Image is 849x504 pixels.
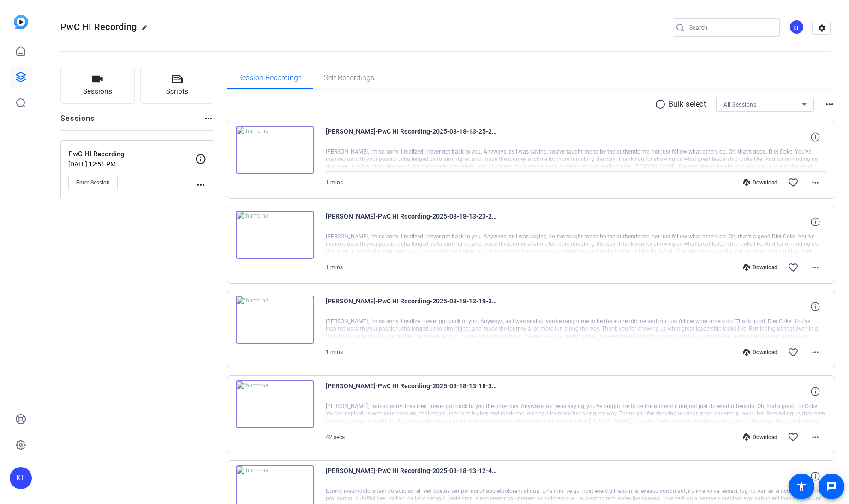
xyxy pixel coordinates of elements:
h2: Sessions [60,113,95,130]
img: thumb-nail [236,296,314,344]
mat-icon: settings [813,21,831,35]
span: [PERSON_NAME]-PwC HI Recording-2025-08-18-13-19-36-096-0 [326,296,496,318]
span: 42 secs [326,434,345,440]
mat-icon: favorite_border [788,262,799,273]
p: [DATE] 12:51 PM [68,160,195,168]
div: Download [738,179,782,186]
span: [PERSON_NAME]-PwC HI Recording-2025-08-18-13-23-24-329-0 [326,211,496,233]
span: [PERSON_NAME]-PwC HI Recording-2025-08-18-13-25-21-244-0 [326,126,496,148]
span: Session Recordings [238,74,302,82]
div: Download [738,433,782,441]
span: 1 mins [326,179,343,186]
div: KL [789,19,804,35]
img: thumb-nail [236,211,314,259]
span: Scripts [166,86,188,97]
mat-icon: more_horiz [203,113,214,124]
mat-icon: message [826,481,837,492]
span: Sessions [83,86,112,97]
mat-icon: favorite_border [788,347,799,358]
mat-icon: more_horiz [810,177,821,188]
span: [PERSON_NAME]-PwC HI Recording-2025-08-18-13-12-49-513-0 [326,465,496,487]
mat-icon: more_horiz [810,347,821,358]
mat-icon: more_horiz [810,262,821,273]
mat-icon: radio_button_unchecked [655,99,669,110]
span: 1 mins [326,349,343,356]
img: blue-gradient.svg [14,15,28,29]
mat-icon: favorite_border [788,432,799,443]
span: 1 mins [326,264,343,271]
span: PwC HI Recording [60,21,137,32]
button: Scripts [140,67,215,104]
mat-icon: accessibility [796,481,807,492]
span: [PERSON_NAME]-PwC HI Recording-2025-08-18-13-18-34-414-0 [326,380,496,403]
mat-icon: favorite_border [788,177,799,188]
div: KL [10,467,32,489]
span: Enter Session [76,179,110,186]
ngx-avatar: Knowledge Launch [789,19,805,36]
span: Self Recordings [324,74,374,82]
div: Download [738,349,782,356]
img: thumb-nail [236,126,314,174]
p: Bulk select [669,99,706,110]
mat-icon: more_horiz [810,432,821,443]
img: thumb-nail [236,380,314,428]
button: Enter Session [68,175,118,190]
p: PwC HI Recording [68,149,195,160]
mat-icon: edit [141,24,152,36]
button: Sessions [60,67,135,104]
span: All Sessions [723,101,756,108]
mat-icon: more_horiz [195,179,206,190]
mat-icon: more_horiz [824,99,835,110]
div: Download [738,264,782,271]
input: Search [689,22,772,33]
